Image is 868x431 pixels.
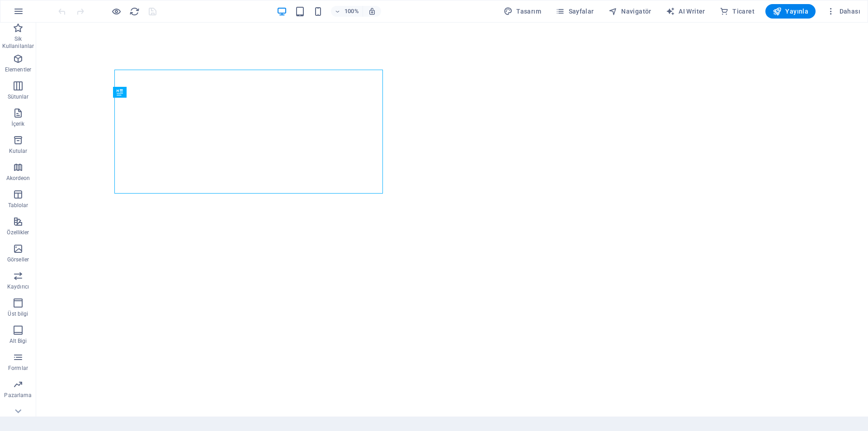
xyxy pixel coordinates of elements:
[8,310,28,317] p: Üst bilgi
[666,7,705,16] span: AI Writer
[605,4,655,19] button: Navigatör
[6,175,30,182] p: Akordeon
[368,7,376,15] i: Yeniden boyutlandırmada yakınlaştırma düzeyini seçilen cihaza uyacak şekilde otomatik olarak ayarla.
[556,7,594,16] span: Sayfalar
[8,202,28,209] p: Tablolar
[500,4,545,19] div: Tasarım (Ctrl+Alt+Y)
[129,6,140,17] i: Sayfayı yeniden yükleyin
[5,66,31,73] p: Elementler
[344,6,359,17] h6: 100%
[826,7,860,16] span: Dahası
[331,6,363,17] button: 100%
[504,7,541,16] span: Tasarım
[765,4,816,19] button: Yayınla
[8,365,28,372] p: Formlar
[716,4,758,19] button: Ticaret
[662,4,709,19] button: AI Writer
[500,4,545,19] button: Tasarım
[9,147,28,155] p: Kutular
[823,4,864,19] button: Dahası
[7,283,29,290] p: Kaydırıcı
[609,7,651,16] span: Navigatör
[7,256,29,263] p: Görseller
[4,392,32,399] p: Pazarlama
[552,4,598,19] button: Sayfalar
[111,6,122,17] button: Ön izleme modundan çıkıp düzenlemeye devam etmek için buraya tıklayın
[7,229,29,236] p: Özellikler
[720,7,755,16] span: Ticaret
[8,93,29,100] p: Sütunlar
[9,337,27,345] p: Alt Bigi
[129,6,140,17] button: reload
[773,7,808,16] span: Yayınla
[11,120,24,128] p: İçerik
